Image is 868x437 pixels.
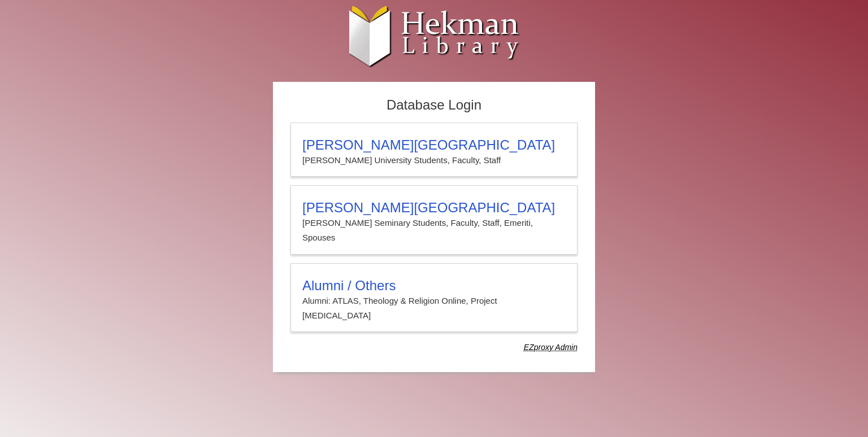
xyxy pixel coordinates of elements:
[302,278,566,294] h3: Alumni / Others
[524,343,578,352] dfn: Use Alumni login
[302,216,566,246] p: [PERSON_NAME] Seminary Students, Faculty, Staff, Emeriti, Spouses
[302,200,566,216] h3: [PERSON_NAME][GEOGRAPHIC_DATA]
[302,137,566,153] h3: [PERSON_NAME][GEOGRAPHIC_DATA]
[290,123,578,177] a: [PERSON_NAME][GEOGRAPHIC_DATA][PERSON_NAME] University Students, Faculty, Staff
[285,94,583,117] h2: Database Login
[302,153,566,168] p: [PERSON_NAME] University Students, Faculty, Staff
[290,185,578,255] a: [PERSON_NAME][GEOGRAPHIC_DATA][PERSON_NAME] Seminary Students, Faculty, Staff, Emeriti, Spouses
[302,278,566,324] summary: Alumni / OthersAlumni: ATLAS, Theology & Religion Online, Project [MEDICAL_DATA]
[302,294,566,324] p: Alumni: ATLAS, Theology & Religion Online, Project [MEDICAL_DATA]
